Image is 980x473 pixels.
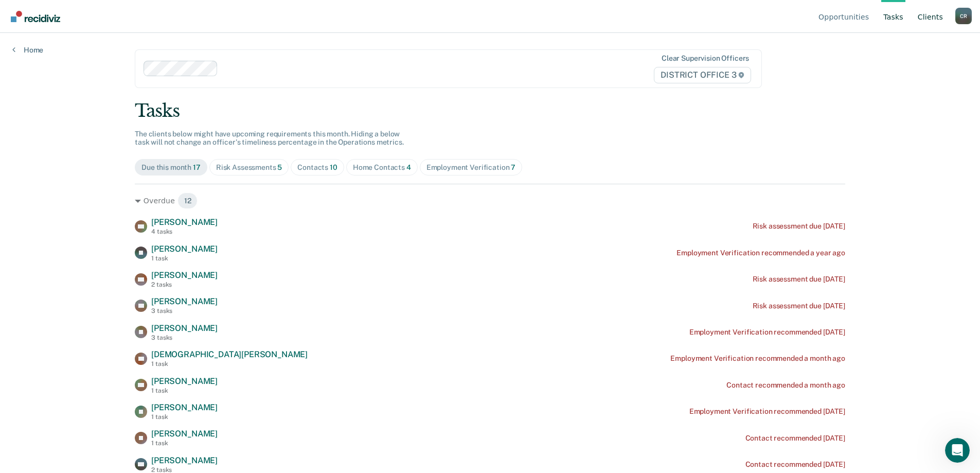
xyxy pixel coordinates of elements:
div: Risk assessment due [DATE] [753,275,845,284]
div: 1 task [151,387,218,394]
div: Tasks [135,100,845,121]
span: 4 [406,163,411,171]
div: Overdue 12 [135,192,845,209]
span: [DEMOGRAPHIC_DATA][PERSON_NAME] [151,349,308,359]
span: [PERSON_NAME] [151,270,218,280]
div: Employment Verification recommended a month ago [670,354,845,363]
span: [PERSON_NAME] [151,456,218,465]
span: [PERSON_NAME] [151,376,218,386]
div: 1 task [151,255,218,262]
div: 2 tasks [151,281,218,288]
div: Clear supervision officers [662,54,749,63]
div: Contacts [297,163,337,172]
button: Profile dropdown button [955,8,972,24]
div: Risk assessment due [DATE] [753,222,845,231]
span: 12 [177,192,198,209]
div: Employment Verification [426,163,516,172]
div: 1 task [151,440,218,447]
div: 3 tasks [151,307,218,314]
span: 10 [330,163,337,171]
span: [PERSON_NAME] [151,323,218,333]
span: [PERSON_NAME] [151,402,218,412]
div: Employment Verification recommended [DATE] [689,407,845,416]
div: 3 tasks [151,334,218,341]
div: C R [955,8,972,24]
span: [PERSON_NAME] [151,217,218,227]
span: [PERSON_NAME] [151,244,218,254]
div: Risk assessment due [DATE] [753,302,845,310]
span: [PERSON_NAME] [151,429,218,439]
iframe: Intercom live chat [945,438,970,463]
div: Risk Assessments [216,163,282,172]
div: 4 tasks [151,228,218,235]
div: Employment Verification recommended [DATE] [689,328,845,337]
span: 17 [193,163,201,171]
div: Home Contacts [353,163,411,172]
span: [PERSON_NAME] [151,296,218,306]
div: Contact recommended [DATE] [745,434,845,443]
a: Home [12,45,43,55]
span: 7 [511,163,515,171]
div: 1 task [151,360,308,367]
div: Due this month [141,163,201,172]
div: 1 task [151,413,218,421]
span: 5 [277,163,282,171]
img: Recidiviz [11,11,60,22]
div: Contact recommended a month ago [726,381,845,390]
span: DISTRICT OFFICE 3 [654,67,751,83]
div: Contact recommended [DATE] [745,460,845,469]
div: Employment Verification recommended a year ago [676,249,845,257]
span: The clients below might have upcoming requirements this month. Hiding a below task will not chang... [135,130,404,147]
